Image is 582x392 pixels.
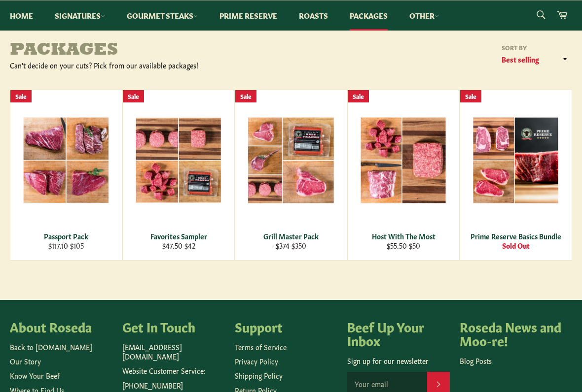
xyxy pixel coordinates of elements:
s: $55.50 [387,240,407,250]
h4: About Roseda [10,320,112,333]
div: Sale [348,90,369,102]
a: Privacy Policy [235,356,278,366]
s: $117.10 [48,240,68,250]
div: Can't decide on your cuts? Pick from our available packages! [10,61,291,70]
h4: Get In Touch [122,320,225,333]
div: $350 [242,241,341,250]
p: Sign up for our newsletter [347,356,450,365]
a: Back to [DOMAIN_NAME] [10,342,92,352]
p: [PHONE_NUMBER] [122,381,225,390]
a: Terms of Service [235,342,287,352]
a: Passport Pack Passport Pack $117.10 $105 [10,90,122,261]
div: $50 [354,241,453,250]
h4: Support [235,320,337,333]
a: Know Your Beef [10,370,60,380]
a: Gourmet Steaks [117,0,208,31]
a: Host With The Most Host With The Most $55.50 $50 [347,90,460,261]
a: Prime Reserve Basics Bundle Prime Reserve Basics Bundle Sold Out [460,90,572,261]
s: $47.50 [162,240,182,250]
div: Sale [10,90,32,102]
h4: Beef Up Your Inbox [347,320,450,347]
a: Prime Reserve [210,0,287,31]
img: Host With The Most [360,117,447,204]
div: $105 [17,241,116,250]
a: Shipping Policy [235,370,283,380]
img: Prime Reserve Basics Bundle [473,117,559,204]
a: Blog Posts [460,356,492,365]
p: Website Customer Service: [122,366,225,375]
p: [EMAIL_ADDRESS][DOMAIN_NAME] [122,342,225,361]
div: Sale [123,90,144,102]
a: Packages [340,0,398,31]
div: Passport Pack [17,231,116,241]
h1: Packages [10,41,291,61]
h4: Roseda News and Moo-re! [460,320,562,347]
div: Sale [235,90,256,102]
div: Favorites Sampler [129,231,228,241]
s: $374 [276,240,290,250]
a: Grill Master Pack Grill Master Pack $374 $350 [235,90,347,261]
label: Sort by [498,43,572,52]
a: Our Story [10,356,41,366]
img: Favorites Sampler [135,117,222,203]
img: Grill Master Pack [248,117,334,204]
a: Signatures [45,0,115,31]
div: Host With The Most [354,231,453,241]
div: Sale [460,90,481,102]
div: Grill Master Pack [242,231,341,241]
div: Sold Out [467,241,566,250]
div: $42 [129,241,228,250]
a: Other [400,0,449,31]
a: Roasts [289,0,338,31]
img: Passport Pack [23,117,109,203]
a: Favorites Sampler Favorites Sampler $47.50 $42 [122,90,235,261]
div: Prime Reserve Basics Bundle [467,231,566,241]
